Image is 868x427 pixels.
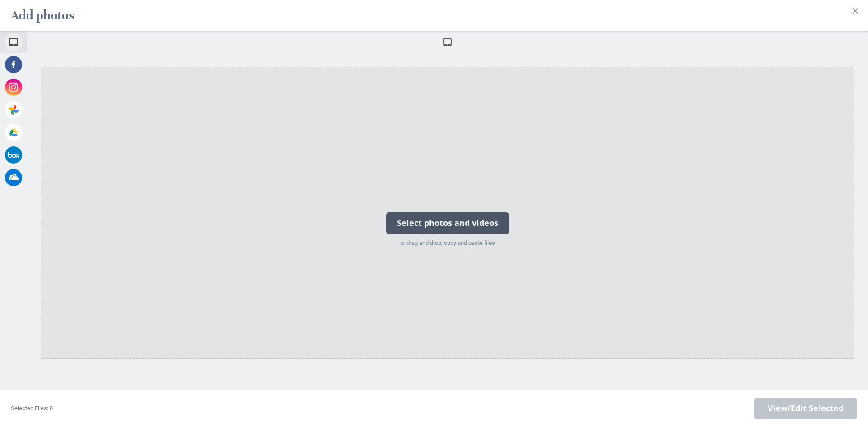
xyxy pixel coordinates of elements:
span: Selected Files: 0 [11,405,53,412]
span: Next [754,398,857,419]
span: My Device [443,37,453,47]
div: or drag and drop, copy and paste files [386,239,509,248]
span: View/Edit Selected [768,404,844,413]
div: Select photos and videos [386,212,509,234]
h2: Add photos [11,4,74,27]
button: Close [848,4,863,18]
